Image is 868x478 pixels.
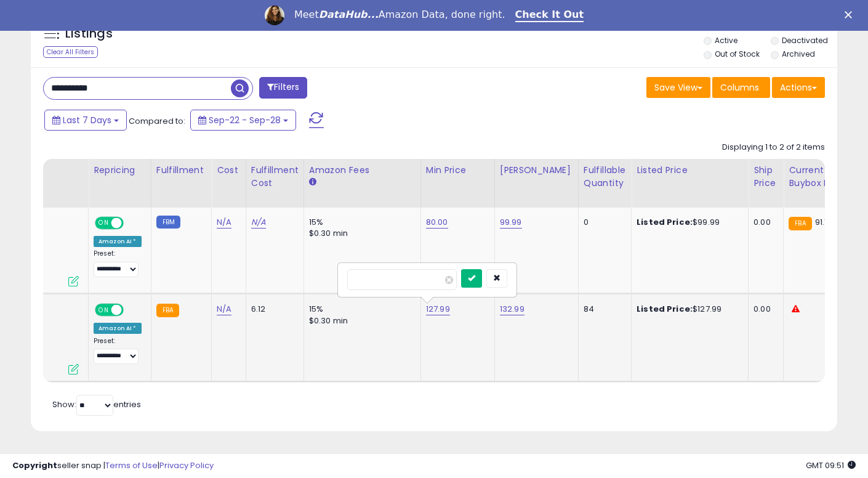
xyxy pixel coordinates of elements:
[12,460,214,472] div: seller snap | |
[265,6,284,25] img: Profile image for Georgie
[815,216,830,228] span: 91.11
[94,323,142,334] div: Amazon AI *
[105,460,158,471] a: Terms of Use
[94,337,142,365] div: Preset:
[122,218,142,229] span: OFF
[156,304,179,317] small: FBA
[637,303,693,315] b: Listed Price:
[500,303,524,315] a: 132.99
[426,216,448,229] a: 80.00
[319,9,379,20] i: DataHub...
[94,236,142,247] div: Amazon AI *
[426,303,450,315] a: 127.99
[259,77,307,99] button: Filters
[159,460,214,471] a: Privacy Policy
[500,164,573,177] div: [PERSON_NAME]
[426,164,489,177] div: Min Price
[782,35,828,46] label: Deactivated
[637,217,739,228] div: $99.99
[584,304,622,315] div: 84
[251,164,299,190] div: Fulfillment Cost
[720,81,759,94] span: Columns
[294,9,505,21] div: Meet Amazon Data, done right.
[209,114,281,126] span: Sep-22 - Sep-28
[309,164,416,177] div: Amazon Fees
[52,399,141,410] span: Show: entries
[156,216,180,229] small: FBM
[217,164,241,177] div: Cost
[806,460,856,471] span: 2025-10-8 09:51 GMT
[637,164,743,177] div: Listed Price
[789,217,811,230] small: FBA
[309,315,411,326] div: $0.30 min
[309,304,411,315] div: 15%
[772,77,825,98] button: Actions
[309,228,411,239] div: $0.30 min
[122,305,142,315] span: OFF
[156,164,206,177] div: Fulfillment
[63,114,111,126] span: Last 7 Days
[217,303,231,315] a: N/A
[44,110,127,131] button: Last 7 Days
[753,217,774,228] div: 0.00
[712,77,770,98] button: Columns
[217,216,231,229] a: N/A
[96,218,111,229] span: ON
[584,217,622,228] div: 0
[94,249,142,277] div: Preset:
[251,304,294,315] div: 6.12
[753,304,774,315] div: 0.00
[94,164,146,177] div: Repricing
[646,77,710,98] button: Save View
[309,177,316,188] small: Amazon Fees.
[251,216,266,229] a: N/A
[753,164,778,190] div: Ship Price
[637,304,739,315] div: $127.99
[309,217,411,228] div: 15%
[782,49,815,59] label: Archived
[96,305,111,315] span: ON
[515,9,584,22] a: Check It Out
[190,110,296,131] button: Sep-22 - Sep-28
[789,164,852,190] div: Current Buybox Price
[129,115,185,127] span: Compared to:
[500,216,522,229] a: 99.99
[43,46,98,58] div: Clear All Filters
[715,49,760,59] label: Out of Stock
[12,460,57,471] strong: Copyright
[65,25,113,43] h5: Listings
[722,142,825,153] div: Displaying 1 to 2 of 2 items
[715,35,737,46] label: Active
[637,216,693,228] b: Listed Price:
[845,11,857,18] div: Close
[584,164,626,190] div: Fulfillable Quantity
